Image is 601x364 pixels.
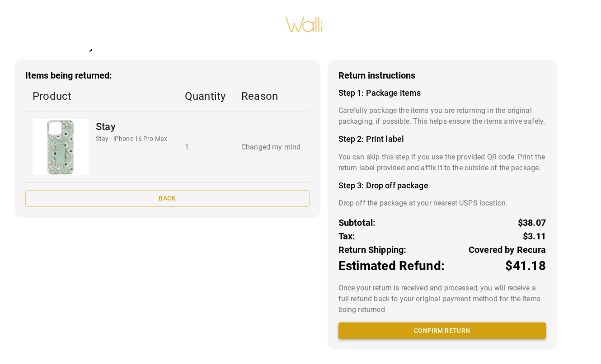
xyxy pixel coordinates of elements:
[241,88,302,104] p: Reason
[96,134,167,144] p: Stay - iPhone 16 Pro Max
[185,88,227,104] p: Quantity
[338,283,546,315] p: Once your return is received and processed, you will receive a full refund back to your original ...
[241,142,302,153] p: Changed my mind
[338,152,546,173] p: You can skip this step if you use the provided QR code. Print the return label provided and affix...
[338,134,546,144] h4: Step 2: Print label
[469,243,546,257] p: Covered by Recura
[338,257,445,275] p: Estimated Refund:
[518,216,546,229] p: $38.07
[25,70,310,81] h3: Items being returned:
[338,105,546,127] p: Carefully package the items you are returning in the original packaging, if possible. This helps ...
[338,229,356,243] p: Tax:
[338,70,546,81] h3: Return instructions
[338,243,407,257] p: Return Shipping:
[505,257,546,275] p: $41.18
[523,229,546,243] p: $3.11
[338,88,546,98] h4: Step 1: Package items
[338,198,546,209] p: Drop off the package at your nearest USPS location.
[25,190,310,207] button: Back
[338,181,546,191] h4: Step 3: Drop off package
[185,142,227,153] p: 1
[33,88,170,104] p: Product
[96,119,167,134] p: Stay
[285,5,324,44] img: walli-inc.myshopify.com
[338,322,546,339] button: Confirm return
[338,216,376,229] p: Subtotal:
